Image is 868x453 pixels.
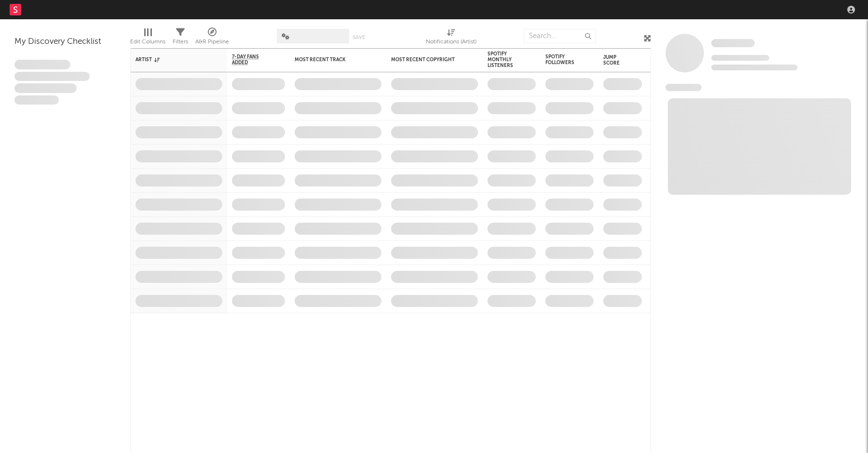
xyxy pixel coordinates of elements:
div: Artist [136,57,208,63]
span: Some Artist [711,39,755,47]
div: Filters [173,24,188,52]
div: Edit Columns [130,36,165,48]
div: A&R Pipeline [195,24,229,52]
div: Most Recent Copyright [391,57,463,63]
span: Integer aliquet in purus et [14,72,90,81]
div: A&R Pipeline [195,36,229,48]
div: Edit Columns [130,24,165,52]
span: 0 fans last week [711,65,798,70]
div: Filters [173,36,188,48]
span: Lorem ipsum dolor [14,60,70,69]
span: Praesent ac interdum [14,83,77,93]
div: Spotify Followers [545,54,579,66]
div: Jump Score [603,54,627,66]
div: Spotify Monthly Listeners [488,51,521,68]
button: Save [353,35,365,40]
div: Notifications (Artist) [426,36,476,48]
span: News Feed [665,84,702,91]
a: Some Artist [711,39,755,48]
span: 7-Day Fans Added [232,54,271,66]
div: Most Recent Track [295,57,367,63]
span: Tracking Since: [DATE] [711,55,769,61]
input: Search... [524,29,596,43]
div: Notifications (Artist) [426,24,476,52]
div: My Discovery Checklist [14,36,116,48]
span: Aliquam viverra [14,95,59,105]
